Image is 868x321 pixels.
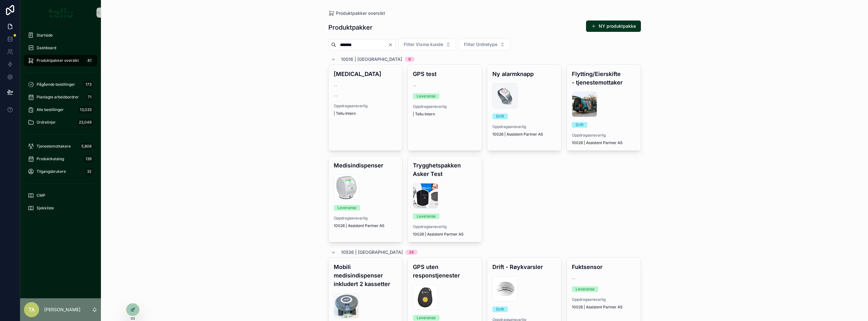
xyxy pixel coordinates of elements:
div: 32 [85,168,93,175]
a: Alle bestillinger13,033 [24,104,97,115]
span: -- [413,83,417,88]
div: 24 [409,250,414,255]
span: 10536 | [GEOGRAPHIC_DATA] [341,249,403,255]
span: Ordrelinjer [37,120,56,125]
span: TA [28,306,35,313]
a: Pågående bestillinger173 [24,79,97,90]
span: Tilgangsbrukere [37,169,66,174]
span: | Tellu Intern [334,111,356,116]
span: 10026 | Assistent Partner AS [334,223,384,228]
span: CMP [37,193,45,198]
button: Clear [388,42,396,47]
div: 6 [408,57,411,62]
h4: GPS uten responstjenester [413,263,477,280]
a: Sjekkliste [24,202,97,214]
div: Leveranse [417,93,436,99]
span: Filter Visma kunde [404,41,443,48]
span: Produktpakker oversikt [336,10,385,16]
div: Drift [496,114,504,119]
span: Oppdragsansvarlig [492,124,556,129]
span: Oppdragsansvarlig [334,216,397,221]
h4: Mobili medisindispenser inkludert 2 kassetter [334,263,397,288]
div: Leveranse [417,213,436,219]
h4: Fuktsensor [572,263,636,271]
span: Produktkatalog [37,156,64,161]
span: 10016 | [GEOGRAPHIC_DATA] [341,56,402,62]
div: Leveranse [576,286,595,292]
span: 10026 | Assistent Partner AS [572,305,623,310]
span: Tjenestemottakere [37,144,71,149]
span: -- [572,276,576,281]
span: Pågående bestillinger [37,82,75,87]
div: scrollable content [20,25,101,222]
span: Alle bestillinger [37,107,64,112]
a: Tjenestemottakere5,808 [24,141,97,152]
h1: Produktpakker [328,23,372,32]
a: MedisindispenserLeveranseOppdragsansvarlig10026 | Assistent Partner AS [328,156,403,242]
button: NY produktpakke [586,20,641,32]
a: Tilgangsbrukere32 [24,166,97,177]
div: Drift [576,122,584,128]
h4: GPS test [413,70,477,78]
a: Flytting/Eierskifte - tjenestemottakerDriftOppdragsansvarlig10026 | Assistent Partner AS [566,64,641,151]
span: Planlagte arbeidsordrer [37,95,79,100]
div: 41 [85,57,93,64]
div: 139 [84,155,93,163]
a: Planlagte arbeidsordrer71 [24,91,97,103]
span: | Tellu Intern [413,112,435,117]
h4: Drift - Røykvarsler [492,263,556,271]
a: GPS test--LeveranseOppdragsansvarlig| Tellu Intern [408,64,482,151]
span: 10026 | Assistent Partner AS [413,232,464,237]
div: 13,033 [78,106,93,114]
img: App logo [48,8,73,18]
a: Ordrelinjer23,049 [24,117,97,128]
a: Trygghetspakken Asker TestLeveranseOppdragsansvarlig10026 | Assistent Partner AS [408,156,482,242]
div: Leveranse [417,315,436,321]
span: Filter Ordretype [464,41,497,48]
span: Oppdragsansvarlig [572,133,636,138]
a: Dashboard [24,42,97,54]
h4: [MEDICAL_DATA] [334,70,397,78]
a: Produktpakker oversikt [328,10,385,16]
button: Select Button [459,38,510,50]
span: Oppdragsansvarlig [572,297,636,302]
span: 10026 | Assistent Partner AS [572,140,623,145]
div: 23,049 [77,119,93,126]
h4: Trygghetspakken Asker Test [413,161,477,178]
a: Produktpakker oversikt41 [24,55,97,66]
a: CMP [24,190,97,201]
button: Select Button [398,38,456,50]
span: -- [334,83,337,88]
span: Dashboard [37,45,56,50]
a: Startside [24,30,97,41]
a: [MEDICAL_DATA]----Oppdragsansvarlig| Tellu Intern [328,64,403,151]
div: 5,808 [79,143,93,150]
span: Oppdragsansvarlig [413,104,477,109]
div: 71 [86,93,93,101]
span: Oppdragsansvarlig [413,224,477,229]
a: Ny alarmknappDriftOppdragsansvarlig10026 | Assistent Partner AS [487,64,561,151]
h4: Medisindispenser [334,161,397,170]
span: 10026 | Assistent Partner AS [492,132,543,137]
span: Startside [37,33,53,38]
span: -- [334,93,337,98]
span: Sjekkliste [37,206,54,211]
div: Leveranse [337,205,356,211]
a: Produktkatalog139 [24,153,97,165]
h4: Ny alarmknapp [492,70,556,78]
p: [PERSON_NAME] [44,306,80,313]
h4: Flytting/Eierskifte - tjenestemottaker [572,70,636,87]
div: Drift [496,306,504,312]
span: Oppdragsansvarlig [334,103,397,108]
span: Produktpakker oversikt [37,58,79,63]
div: 173 [84,81,93,88]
